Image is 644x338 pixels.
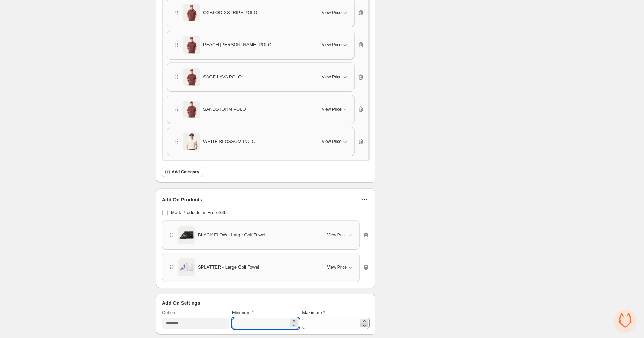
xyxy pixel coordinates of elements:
[318,7,353,18] button: View Price
[203,41,271,48] span: PEACH [PERSON_NAME] POLO
[318,71,353,83] button: View Price
[183,66,200,88] img: SAGE LAVA POLO
[322,10,342,15] span: View Price
[322,42,342,48] span: View Price
[322,106,342,112] span: View Price
[183,2,200,24] img: OXBLOOD STRIPE POLO
[203,138,256,145] span: WHITE BLOSSOM POLO
[183,34,200,56] img: PEACH FLECK POLO
[183,98,200,120] img: SANDSTORM POLO
[178,256,195,278] img: SPLATTER - Large Golf Towel
[178,224,195,246] img: BLACK FLOW - Large Golf Towel
[327,232,347,238] span: View Price
[323,229,358,241] button: View Price
[162,196,202,203] span: Add On Products
[318,136,353,147] button: View Price
[162,299,200,306] span: Add On Settings
[162,309,175,316] label: Option
[172,169,199,175] span: Add Category
[203,106,246,113] span: SANDSTORM POLO
[318,104,353,115] button: View Price
[171,210,228,215] span: Mark Products as Free Gifts
[198,232,265,239] span: BLACK FLOW - Large Golf Towel
[327,264,347,270] span: View Price
[203,9,257,16] span: OXBLOOD STRIPE POLO
[322,139,342,144] span: View Price
[302,309,325,316] label: Maximum
[198,264,259,271] span: SPLATTER - Large Golf Towel
[322,74,342,80] span: View Price
[183,131,200,153] img: WHITE BLOSSOM POLO
[318,39,353,50] button: View Price
[162,167,203,177] button: Add Category
[323,262,358,273] button: View Price
[232,309,254,316] label: Minimum
[203,74,242,81] span: SAGE LAVA POLO
[615,310,636,331] a: Open chat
